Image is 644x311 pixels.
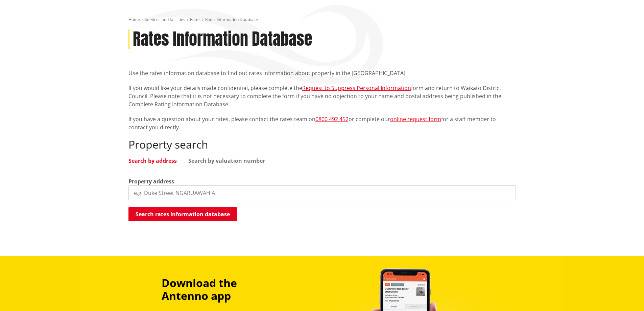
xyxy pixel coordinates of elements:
[128,84,516,108] p: If you would like your details made confidential, please complete the form and return to Waikato ...
[205,17,258,22] span: Rates Information Database
[128,177,174,185] label: Property address
[315,115,349,123] a: 0800 492 452
[128,185,516,200] input: e.g. Duke Street NGARUAWAHIA
[128,138,516,151] h2: Property search
[133,29,312,49] h1: Rates Information Database
[128,17,516,23] nav: breadcrumb
[145,17,185,22] a: Services and facilities
[390,115,441,123] a: online request form
[190,17,200,22] a: Rates
[188,158,265,163] a: Search by valuation number
[128,115,516,131] p: If you have a question about your rates, please contact the rates team on or complete our for a s...
[128,69,516,77] p: Use the rates information database to find out rates information about property in the [GEOGRAPHI...
[128,158,177,163] a: Search by address
[128,207,237,221] button: Search rates information database
[162,276,284,303] h3: Download the Antenno app
[128,17,140,22] a: Home
[302,84,411,92] a: Request to Suppress Personal Information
